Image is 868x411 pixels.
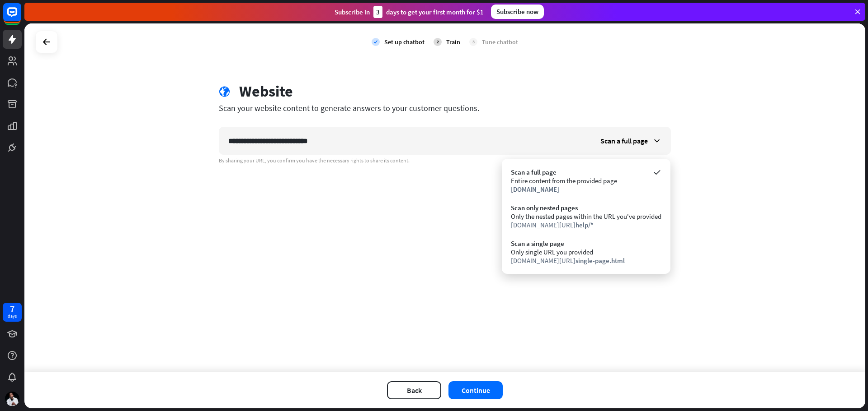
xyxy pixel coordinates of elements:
[448,381,503,399] button: Continue
[219,103,671,113] div: Scan your website content to generate answers to your customer questions.
[469,38,477,46] div: 3
[511,212,661,221] div: Only the nested pages within the URL you've provided
[576,221,594,229] span: help/*
[372,38,380,46] i: check
[387,381,441,399] button: Back
[511,176,661,185] div: Entire content from the provided page
[511,185,559,194] span: [DOMAIN_NAME]
[434,38,442,46] div: 2
[384,38,425,46] div: Set up chatbot
[335,6,484,18] div: Subscribe in days to get your first month for $1
[7,4,34,31] button: Open LiveChat chat widget
[3,303,22,322] a: 7 days
[511,256,661,265] div: [DOMAIN_NAME][URL]
[219,86,230,97] i: globe
[511,168,661,176] div: Scan a full page
[511,239,661,248] div: Scan a single page
[511,248,661,256] div: Only single URL you provided
[10,305,14,313] div: 7
[8,313,17,319] div: days
[446,38,460,46] div: Train
[482,38,518,46] div: Tune chatbot
[491,5,544,19] div: Subscribe now
[576,256,625,265] span: single-page.html
[239,82,293,101] div: Website
[511,221,661,229] div: [DOMAIN_NAME][URL]
[511,203,661,212] div: Scan only nested pages
[600,136,648,145] span: Scan a full page
[373,6,382,18] div: 3
[219,157,671,164] div: By sharing your URL, you confirm you have the necessary rights to share its content.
